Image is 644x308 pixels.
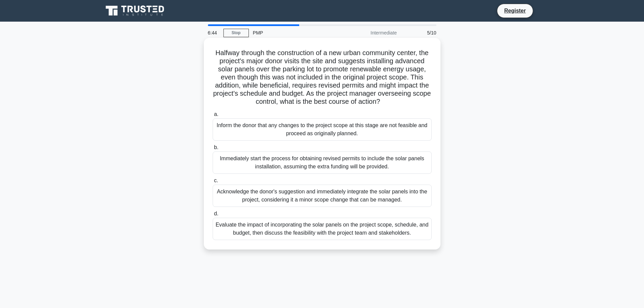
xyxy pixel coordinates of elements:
div: Intermediate [342,26,401,40]
span: d. [214,211,218,216]
div: Evaluate the impact of incorporating the solar panels on the project scope, schedule, and budget,... [213,218,432,240]
a: Stop [223,29,249,37]
span: a. [214,111,218,117]
a: Register [500,6,530,15]
div: 5/10 [401,26,440,40]
span: c. [214,177,218,183]
h5: Halfway through the construction of a new urban community center, the project's major donor visit... [212,49,432,106]
div: PMP [249,26,342,40]
div: 6:44 [204,26,223,40]
div: Inform the donor that any changes to the project scope at this stage are not feasible and proceed... [213,118,432,141]
div: Acknowledge the donor's suggestion and immediately integrate the solar panels into the project, c... [213,185,432,207]
div: Immediately start the process for obtaining revised permits to include the solar panels installat... [213,151,432,174]
span: b. [214,144,218,150]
